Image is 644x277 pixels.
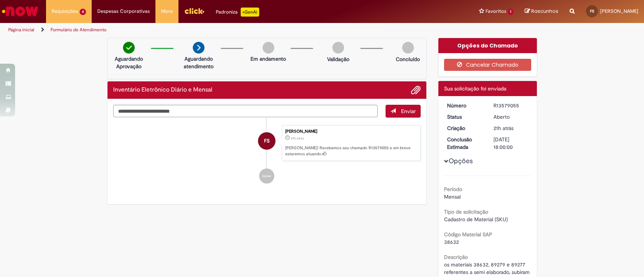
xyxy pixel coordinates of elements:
img: check-circle-green.png [123,42,135,54]
div: [PERSON_NAME] [285,129,417,134]
span: Despesas Corporativas [97,8,150,15]
p: Concluído [396,55,420,63]
span: Mensal [444,193,461,200]
dt: Conclusão Estimada [441,136,488,151]
div: Fernando Carvalho Silva [258,132,275,150]
time: 29/09/2025 20:00:02 [493,125,513,132]
img: img-circle-grey.png [402,42,414,54]
img: arrow-next.png [193,42,204,54]
span: More [161,8,173,15]
textarea: Digite sua mensagem aqui... [113,105,378,118]
img: img-circle-grey.png [332,42,344,54]
dt: Status [441,113,488,121]
dt: Número [441,102,488,109]
time: 29/09/2025 20:00:02 [291,136,304,141]
span: 1 [508,9,513,15]
span: Enviar [401,108,416,115]
span: 4 [80,9,86,15]
span: [PERSON_NAME] [600,8,638,14]
span: 21h atrás [291,136,304,141]
span: Requisições [52,8,78,15]
span: Rascunhos [531,8,558,15]
span: FS [264,132,270,150]
div: Aberto [493,113,529,121]
p: Em andamento [251,55,286,63]
p: Validação [327,55,349,63]
a: Rascunhos [525,8,558,15]
a: Página inicial [8,27,34,33]
p: Aguardando Aprovação [111,55,147,70]
div: Opções do Chamado [438,38,537,53]
p: +GenAi [241,8,259,17]
ul: Histórico de tíquete [113,118,421,191]
div: [DATE] 18:00:00 [493,136,529,151]
img: ServiceNow [1,4,40,19]
span: Sua solicitação foi enviada [444,85,506,92]
div: R13579055 [493,102,529,109]
b: Período [444,186,462,193]
button: Enviar [386,105,421,118]
img: img-circle-grey.png [263,42,274,54]
span: Cadastro de Material (SKU) [444,216,508,223]
b: Código Material SAP [444,231,492,238]
b: Tipo de solicitação [444,208,488,215]
p: [PERSON_NAME]! Recebemos seu chamado R13579055 e em breve estaremos atuando. [285,145,417,157]
a: Formulário de Atendimento [51,27,106,33]
b: Descrição [444,254,468,260]
button: Cancelar Chamado [444,59,531,71]
ul: Trilhas de página [6,23,424,37]
span: FS [590,9,594,14]
dt: Criação [441,124,488,132]
li: Fernando Carvalho Silva [113,125,421,161]
p: Aguardando atendimento [180,55,217,70]
div: 29/09/2025 20:00:02 [493,124,529,132]
button: Adicionar anexos [411,85,421,95]
span: 21h atrás [493,125,513,132]
span: 38632 [444,239,459,245]
h2: Inventário Eletrônico Diário e Mensal Histórico de tíquete [113,87,212,93]
img: click_logo_yellow_360x200.png [184,5,204,17]
span: Favoritos [486,8,506,15]
div: Padroniza [216,8,259,17]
